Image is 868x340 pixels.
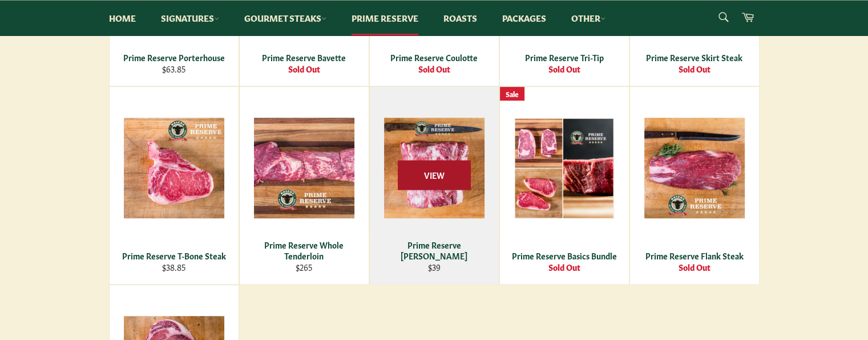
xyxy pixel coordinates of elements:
[247,63,361,74] div: Sold Out
[637,52,752,63] div: Prime Reserve Skirt Steak
[247,239,361,262] div: Prime Reserve Whole Tenderloin
[637,262,752,273] div: Sold Out
[377,239,491,262] div: Prime Reserve [PERSON_NAME]
[507,52,621,63] div: Prime Reserve Tri-Tip
[377,52,491,63] div: Prime Reserve Coulotte
[499,86,629,285] a: Prime Reserve Basics Bundle Prime Reserve Basics Bundle Sold Out
[109,86,239,285] a: Prime Reserve T-Bone Steak Prime Reserve T-Bone Steak $38.85
[432,1,488,35] a: Roasts
[369,86,499,285] a: Prime Reserve Chuck Roast Prime Reserve [PERSON_NAME] $39 View
[507,250,621,261] div: Prime Reserve Basics Bundle
[233,1,338,35] a: Gourmet Steaks
[254,118,354,218] img: Prime Reserve Whole Tenderloin
[239,86,369,285] a: Prime Reserve Whole Tenderloin Prime Reserve Whole Tenderloin $265
[98,1,147,35] a: Home
[507,63,621,74] div: Sold Out
[116,63,231,74] div: $63.85
[491,1,558,35] a: Packages
[398,161,471,190] span: View
[514,118,615,219] img: Prime Reserve Basics Bundle
[377,63,491,74] div: Sold Out
[637,63,752,74] div: Sold Out
[247,52,361,63] div: Prime Reserve Bavette
[116,250,231,261] div: Prime Reserve T-Bone Steak
[637,250,752,261] div: Prime Reserve Flank Steak
[500,87,524,101] div: Sale
[150,1,231,35] a: Signatures
[124,118,224,218] img: Prime Reserve T-Bone Steak
[507,262,621,273] div: Sold Out
[644,118,745,218] img: Prime Reserve Flank Steak
[560,1,617,35] a: Other
[116,262,231,273] div: $38.85
[247,262,361,273] div: $265
[629,86,760,285] a: Prime Reserve Flank Steak Prime Reserve Flank Steak Sold Out
[116,52,231,63] div: Prime Reserve Porterhouse
[340,1,430,35] a: Prime Reserve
